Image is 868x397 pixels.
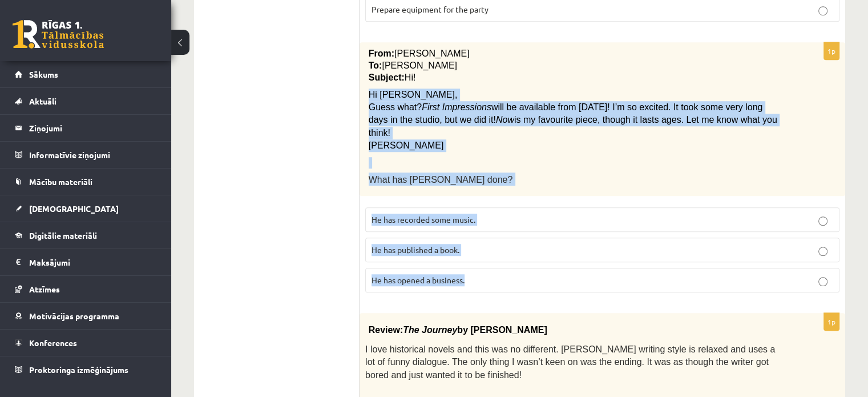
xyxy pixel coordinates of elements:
span: [PERSON_NAME] [382,61,457,70]
span: The Journey [403,325,457,335]
a: Informatīvie ziņojumi [15,142,157,168]
span: is my favourite piece, though it lasts ages. Let me know what you think! [369,115,777,137]
a: Maksājumi [15,249,157,275]
span: He has published a book. [372,244,459,255]
span: Digitālie materiāli [29,230,97,240]
span: by [PERSON_NAME] [457,325,547,335]
span: Aktuāli [29,96,56,106]
legend: Maksājumi [29,249,157,275]
input: He has recorded some music. [818,216,827,226]
span: What has [PERSON_NAME] done? [369,175,513,185]
span: Motivācijas programma [29,311,119,321]
a: [DEMOGRAPHIC_DATA] [15,195,157,222]
a: Proktoringa izmēģinājums [15,356,157,383]
span: I love historical novels and this was no different. [PERSON_NAME] writing style is relaxed and us... [365,344,775,380]
span: will be available from [DATE]! I’m so excited. It took some very long days in the studio, but we ... [369,102,763,125]
span: Now [496,115,514,125]
span: Proktoringa izmēģinājums [29,364,128,375]
input: He has published a book. [818,247,827,256]
p: 1p [823,42,839,60]
span: [PERSON_NAME] [394,49,470,58]
a: Mācību materiāli [15,169,157,195]
span: Sākums [29,69,58,79]
a: Ziņojumi [15,115,157,141]
span: He has recorded some music. [372,214,475,224]
span: [PERSON_NAME] [369,141,444,150]
a: Sākums [15,61,157,87]
legend: Informatīvie ziņojumi [29,142,157,168]
a: Rīgas 1. Tālmācības vidusskola [13,20,104,49]
legend: Ziņojumi [29,115,157,141]
a: Aktuāli [15,88,157,114]
span: Subject: [369,73,405,82]
span: Prepare equipment for the party [372,4,488,14]
span: Mācību materiāli [29,177,92,187]
a: Konferences [15,330,157,356]
span: [DEMOGRAPHIC_DATA] [29,203,119,214]
p: 1p [823,312,839,331]
span: Atzīmes [29,284,60,294]
span: Hi! [405,73,416,82]
input: He has opened a business. [818,277,827,286]
span: He has opened a business. [372,275,465,285]
span: Konferences [29,338,77,348]
span: Guess what? [369,102,422,112]
a: Digitālie materiāli [15,222,157,248]
span: First Impressions [422,102,491,112]
span: From: [369,49,394,58]
span: Hi [PERSON_NAME], [369,90,458,99]
span: Review: [369,325,403,335]
a: Atzīmes [15,276,157,302]
input: Prepare equipment for the party [818,6,827,15]
span: To: [369,61,382,70]
a: Motivācijas programma [15,303,157,329]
